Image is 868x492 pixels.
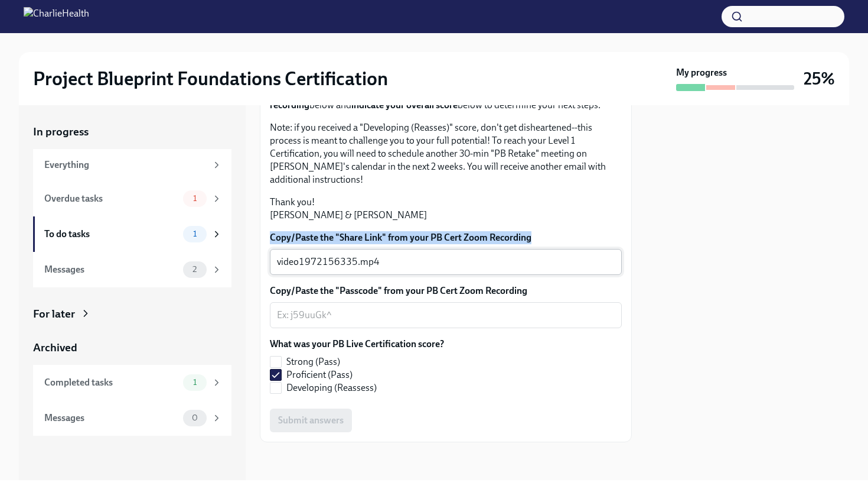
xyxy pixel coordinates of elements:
div: Overdue tasks [44,192,178,205]
div: Messages [44,263,178,276]
label: Copy/Paste the "Passcode" from your PB Cert Zoom Recording [270,284,622,297]
a: Everything [33,149,231,181]
span: Developing (Reassess) [286,381,377,394]
a: To do tasks1 [33,216,231,252]
p: Thank you! [PERSON_NAME] & [PERSON_NAME] [270,196,622,222]
span: 1 [186,229,204,238]
h3: 25% [804,68,835,89]
a: Messages0 [33,400,231,436]
span: 1 [186,378,204,387]
img: CharlieHealth [24,7,89,26]
a: Completed tasks1 [33,365,231,400]
span: Proficient (Pass) [286,368,353,381]
a: Archived [33,340,231,355]
a: In progress [33,124,231,140]
label: Copy/Paste the "Share Link" from your PB Cert Zoom Recording [270,231,622,244]
span: 2 [185,265,204,274]
div: Everything [44,158,207,171]
a: Overdue tasks1 [33,181,231,216]
textarea: video1972156335.mp4 [277,255,615,269]
a: For later [33,306,231,322]
div: Completed tasks [44,376,178,389]
h2: Project Blueprint Foundations Certification [33,67,388,90]
span: 0 [185,413,205,422]
a: Messages2 [33,252,231,287]
strong: My progress [676,66,727,79]
div: To do tasks [44,228,178,241]
div: Messages [44,412,178,425]
span: 1 [186,194,204,203]
div: For later [33,306,75,322]
span: Strong (Pass) [286,355,340,368]
label: What was your PB Live Certification score? [270,338,444,351]
p: Note: if you received a "Developing (Reasses)" score, don't get disheartened--this process is mea... [270,121,622,186]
